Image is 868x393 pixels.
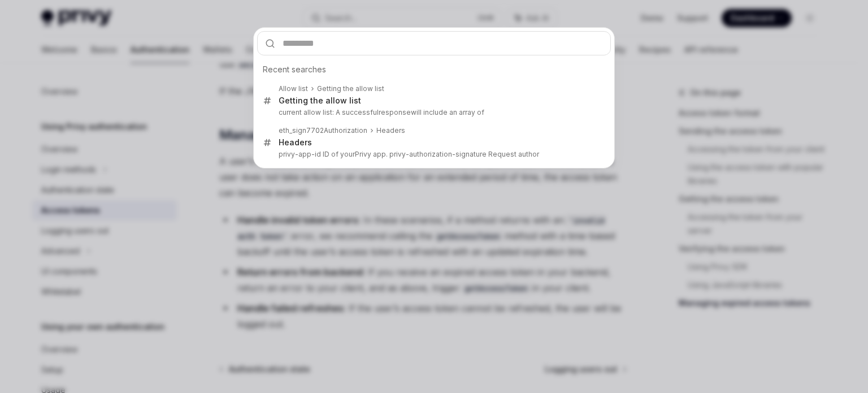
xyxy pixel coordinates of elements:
div: Headers [279,137,312,148]
b: response [379,108,411,116]
b: Privy app [355,150,386,158]
span: Recent searches [263,64,326,75]
div: Headers [376,126,405,135]
div: Getting the allow list [317,84,384,93]
p: privy-app-id ID of your . privy-authorization-signature Request author [279,150,587,159]
div: Getting the allow list [279,96,361,106]
div: eth_sign7702Authorization [279,126,367,135]
p: current allow list: A successful will include an array of [279,108,587,117]
div: Allow list [279,84,308,93]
